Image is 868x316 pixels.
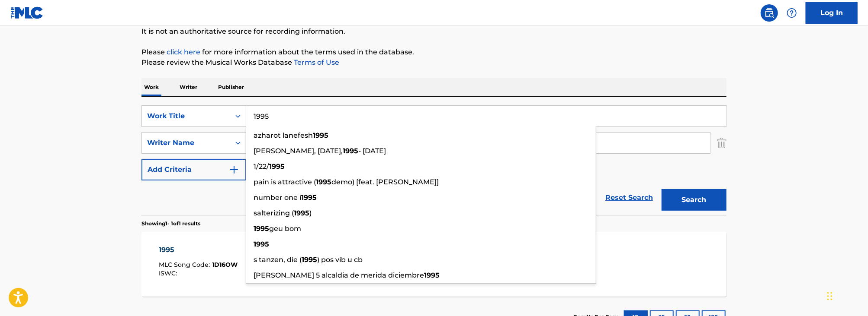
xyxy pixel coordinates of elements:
[147,111,225,121] div: Work Title
[313,131,328,139] strong: 1995
[177,78,200,96] p: Writer
[806,2,858,24] a: Log In
[254,162,269,171] span: 1/22/
[309,209,312,217] span: )
[254,193,301,202] span: number one i
[424,271,440,279] strong: 1995
[601,188,657,207] a: Reset Search
[147,138,225,148] div: Writer Name
[229,164,239,175] img: 9d2ae6d4665cec9f34b9.svg
[159,245,238,255] div: 1995
[254,147,343,155] span: [PERSON_NAME], [DATE],
[10,6,44,19] img: MLC Logo
[167,48,200,56] a: click here
[764,8,775,18] img: search
[141,232,727,297] a: 1995MLC Song Code:1D16OWISWC:Writers (1)[PERSON_NAME]Recording Artists (14)[PERSON_NAME], [PERSON...
[254,209,294,217] span: salterizing (
[827,283,833,309] div: Drag
[269,224,301,233] span: geu bom
[141,57,727,68] p: Please review the Musical Works Database
[783,4,800,22] div: Help
[292,58,339,66] a: Terms of Use
[141,47,727,57] p: Please for more information about the terms used in the database.
[269,162,285,171] strong: 1995
[215,78,247,96] p: Publisher
[254,224,269,233] strong: 1995
[141,105,727,215] form: Search Form
[662,189,727,211] button: Search
[254,131,313,139] span: azharot lanefesh
[317,256,363,264] span: ) pos vib u cb
[302,256,317,264] strong: 1995
[294,209,309,217] strong: 1995
[159,261,212,269] span: MLC Song Code :
[331,178,439,186] span: demo) [feat. [PERSON_NAME]]
[358,147,386,155] span: - [DATE]
[254,256,302,264] span: s tanzen, die (
[254,178,316,186] span: pain is attractive (
[141,78,161,96] p: Work
[254,240,269,248] strong: 1995
[141,220,200,228] p: Showing 1 - 1 of 1 results
[254,271,424,279] span: [PERSON_NAME] 5 alcaldia de merida diciembre
[301,193,317,202] strong: 1995
[141,159,246,180] button: Add Criteria
[212,261,238,269] span: 1D16OW
[825,275,868,316] iframe: Chat Widget
[717,132,727,154] img: Delete Criterion
[343,147,358,155] strong: 1995
[141,26,727,37] p: It is not an authoritative source for recording information.
[159,269,180,277] span: ISWC :
[787,8,797,18] img: help
[761,4,778,22] a: Public Search
[316,178,331,186] strong: 1995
